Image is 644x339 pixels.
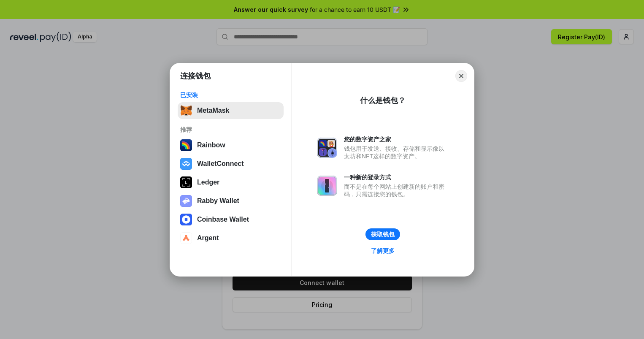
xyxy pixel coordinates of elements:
img: svg+xml,%3Csvg%20xmlns%3D%22http%3A%2F%2Fwww.w3.org%2F2000%2Fsvg%22%20fill%3D%22none%22%20viewBox... [317,176,337,196]
img: svg+xml,%3Csvg%20width%3D%2228%22%20height%3D%2228%22%20viewBox%3D%220%200%2028%2028%22%20fill%3D... [180,158,192,170]
button: MetaMask [178,102,284,119]
div: Rabby Wallet [197,197,239,205]
button: Argent [178,230,284,247]
div: 您的数字资产之家 [344,136,449,143]
div: 一种新的登录方式 [344,174,449,181]
img: svg+xml,%3Csvg%20width%3D%22120%22%20height%3D%22120%22%20viewBox%3D%220%200%20120%20120%22%20fil... [180,139,192,151]
div: 推荐 [180,126,281,133]
img: svg+xml,%3Csvg%20xmlns%3D%22http%3A%2F%2Fwww.w3.org%2F2000%2Fsvg%22%20fill%3D%22none%22%20viewBox... [317,138,337,158]
div: Ledger [197,179,219,186]
div: 了解更多 [371,247,395,255]
img: svg+xml,%3Csvg%20fill%3D%22none%22%20height%3D%2233%22%20viewBox%3D%220%200%2035%2033%22%20width%... [180,105,192,117]
div: 什么是钱包？ [360,95,406,106]
div: WalletConnect [197,160,244,168]
img: svg+xml,%3Csvg%20xmlns%3D%22http%3A%2F%2Fwww.w3.org%2F2000%2Fsvg%22%20width%3D%2228%22%20height%3... [180,176,192,188]
button: 获取钱包 [365,228,400,240]
div: 获取钱包 [371,231,395,238]
div: 钱包用于发送、接收、存储和显示像以太坊和NFT这样的数字资产。 [344,145,449,160]
button: Rabby Wallet [178,193,284,209]
img: svg+xml,%3Csvg%20width%3D%2228%22%20height%3D%2228%22%20viewBox%3D%220%200%2028%2028%22%20fill%3D... [180,214,192,225]
button: Rainbow [178,137,284,154]
div: Rainbow [197,141,225,149]
h1: 连接钱包 [180,71,211,81]
button: Close [455,70,467,82]
div: 而不是在每个网站上创建新的账户和密码，只需连接您的钱包。 [344,183,449,198]
button: Coinbase Wallet [178,211,284,228]
img: svg+xml,%3Csvg%20xmlns%3D%22http%3A%2F%2Fwww.w3.org%2F2000%2Fsvg%22%20fill%3D%22none%22%20viewBox... [180,195,192,207]
img: svg+xml,%3Csvg%20width%3D%2228%22%20height%3D%2228%22%20viewBox%3D%220%200%2028%2028%22%20fill%3D... [180,232,192,244]
a: 了解更多 [366,245,400,256]
div: 已安装 [180,91,281,99]
button: WalletConnect [178,155,284,172]
div: MetaMask [197,107,229,114]
button: Ledger [178,174,284,191]
div: Coinbase Wallet [197,216,249,223]
div: Argent [197,234,219,242]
